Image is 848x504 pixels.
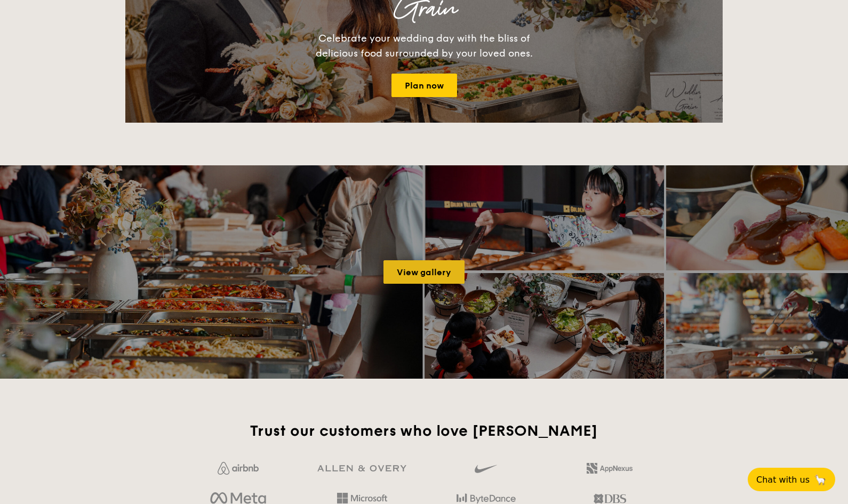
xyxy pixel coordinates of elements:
span: 🦙 [814,474,827,486]
img: 2L6uqdT+6BmeAFDfWP11wfMG223fXktMZIL+i+lTG25h0NjUBKOYhdW2Kn6T+C0Q7bASH2i+1JIsIulPLIv5Ss6l0e291fRVW... [587,463,633,474]
span: Chat with us [756,475,810,485]
button: Chat with us🦙 [748,468,835,491]
div: Celebrate your wedding day with the bliss of delicious food surrounded by your loved ones. [304,31,544,61]
img: gdlseuq06himwAAAABJRU5ErkJggg== [475,460,497,478]
a: View gallery [383,260,465,284]
a: Plan now [391,74,457,97]
h2: Trust our customers who love [PERSON_NAME] [180,421,667,441]
img: GRg3jHAAAAABJRU5ErkJggg== [317,465,406,472]
img: Jf4Dw0UUCKFd4aYAAAAASUVORK5CYII= [218,462,259,475]
img: Hd4TfVa7bNwuIo1gAAAAASUVORK5CYII= [337,493,387,503]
